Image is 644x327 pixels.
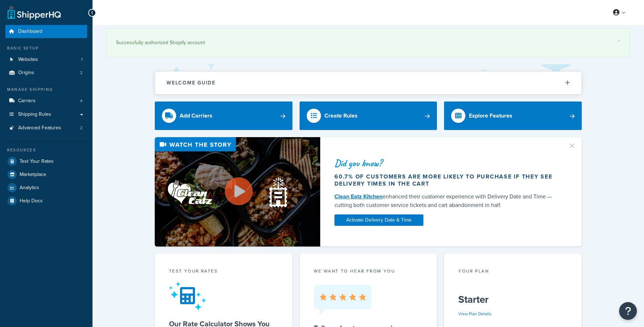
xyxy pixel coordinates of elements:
div: Explore Features [469,111,512,121]
a: Origins2 [5,66,87,79]
a: View Plan Details [458,311,491,317]
a: Shipping Rules [5,108,87,121]
span: Carriers [18,98,36,104]
div: Add Carriers [180,111,212,121]
a: Dashboard [5,25,87,38]
div: Did you know? [334,158,559,168]
div: Resources [5,147,87,153]
li: Advanced Features [5,121,87,135]
li: Carriers [5,94,87,108]
a: Help Docs [5,194,87,207]
li: Websites [5,53,87,66]
li: Origins [5,66,87,79]
span: Shipping Rules [18,111,51,118]
span: Help Docs [20,198,43,204]
span: 2 [80,125,83,131]
span: Marketplace [20,172,46,178]
a: Websites1 [5,53,87,66]
div: enhanced their customer experience with Delivery Date and Time — cutting both customer service ti... [334,192,559,209]
span: Websites [18,57,38,63]
div: Successfully authorized Shopify account [116,38,621,48]
span: Test Your Rates [20,159,54,165]
span: 1 [81,57,83,63]
a: Clean Eatz Kitchen [334,192,382,201]
div: 60.7% of customers are more likely to purchase if they see delivery times in the cart [334,173,559,187]
div: Your Plan [458,268,568,276]
a: Create Rules [300,102,437,130]
h5: Starter [458,294,568,305]
p: we want to hear from you [314,268,423,274]
a: Advanced Features2 [5,121,87,135]
h2: Welcome Guide [167,80,216,85]
a: Activate Delivery Date & Time [334,214,423,226]
a: Carriers4 [5,94,87,108]
div: Create Rules [324,111,358,121]
button: Open Resource Center [619,302,637,320]
img: Video thumbnail [155,137,320,246]
div: Basic Setup [5,45,87,51]
span: 2 [80,70,83,76]
div: Test your rates [169,268,278,276]
span: 4 [80,98,83,104]
button: Welcome Guide [155,72,581,94]
span: Origins [18,70,34,76]
a: Analytics [5,181,87,194]
a: Add Carriers [155,102,292,130]
a: Marketplace [5,168,87,181]
span: Advanced Features [18,125,61,131]
a: × [618,38,621,43]
span: Analytics [20,185,39,191]
a: Explore Features [444,102,582,130]
span: Dashboard [18,28,42,35]
div: Manage Shipping [5,87,87,93]
a: Test Your Rates [5,155,87,168]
